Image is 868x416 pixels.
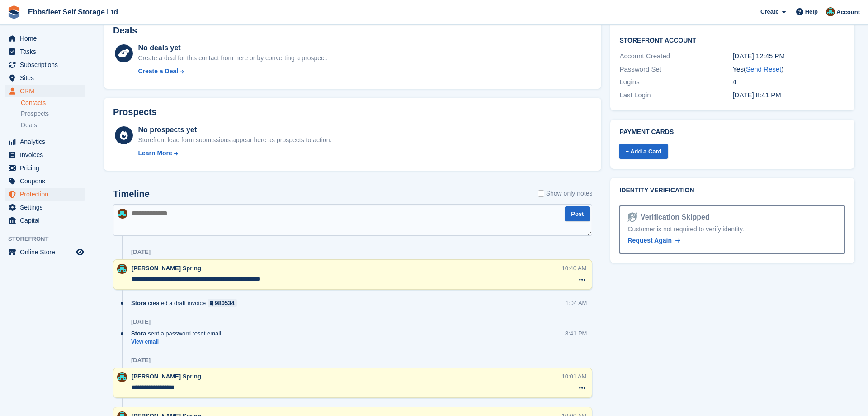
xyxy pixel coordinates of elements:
img: George Spring [118,209,127,219]
div: 4 [732,77,845,87]
span: Home [20,32,74,45]
div: Password Set [619,64,732,75]
h2: Timeline [113,189,150,199]
a: menu [5,214,85,227]
a: Request Again [627,236,680,245]
a: menu [5,45,85,58]
h2: Storefront Account [619,35,845,44]
span: Subscriptions [20,58,74,71]
span: Pricing [20,162,74,174]
div: [DATE] 12:45 PM [732,51,845,62]
span: Settings [20,201,74,214]
a: Send Reset [746,65,781,73]
a: Create a Deal [138,67,327,76]
img: Identity Verification Ready [627,212,637,222]
label: Show only notes [538,189,593,198]
a: Ebbsfleet Self Storage Ltd [24,5,122,19]
img: George Spring [117,264,127,274]
h2: Prospects [113,107,157,117]
span: Storefront [8,234,90,244]
a: menu [5,148,85,161]
button: Post [565,206,590,221]
a: menu [5,135,85,148]
div: [DATE] [131,357,151,364]
a: menu [5,188,85,201]
span: Deals [21,121,37,129]
h2: Payment cards [619,129,845,136]
span: ( ) [744,65,783,73]
a: menu [5,32,85,45]
div: Create a Deal [138,67,178,76]
span: Stora [131,299,146,307]
a: Deals [21,120,85,130]
a: menu [5,162,85,174]
div: Logins [619,77,732,87]
span: Request Again [627,237,672,244]
span: Online Store [20,246,74,258]
a: menu [5,72,85,84]
div: Yes [732,64,845,75]
a: menu [5,85,85,97]
a: menu [5,201,85,214]
img: George Spring [117,372,127,382]
div: Learn More [138,148,172,158]
div: created a draft invoice [131,299,241,307]
div: 1:04 AM [566,299,587,307]
span: Invoices [20,148,74,161]
div: Account Created [619,51,732,62]
div: Create a deal for this contact from here or by converting a prospect. [138,53,327,63]
div: [DATE] [131,249,151,256]
span: Stora [131,329,146,338]
a: Preview store [75,247,85,258]
span: Protection [20,188,74,201]
span: Capital [20,214,74,227]
a: View email [131,338,226,346]
input: Show only notes [538,189,544,198]
a: 980534 [208,299,237,307]
div: No deals yet [138,43,327,53]
div: 8:41 PM [565,329,587,338]
div: 10:01 AM [562,372,587,381]
div: Last Login [619,90,732,100]
span: [PERSON_NAME] Spring [132,265,201,272]
img: George Spring [826,7,835,16]
span: Analytics [20,135,74,148]
span: Prospects [21,110,49,118]
span: Help [805,7,818,16]
span: Account [836,8,860,17]
div: [DATE] [131,318,151,325]
div: 980534 [215,299,234,307]
a: menu [5,246,85,258]
div: sent a password reset email [131,329,226,338]
span: [PERSON_NAME] Spring [132,373,201,380]
a: Contacts [21,99,85,107]
div: Storefront lead form submissions appear here as prospects to action. [138,135,331,145]
img: stora-icon-8386f47178a22dfd0bd8f6a31ec36ba5ce8667c1dd55bd0f319d3a0aa187defe.svg [7,5,21,19]
span: Sites [20,72,74,84]
div: 10:40 AM [562,264,587,273]
div: Customer is not required to verify identity. [627,225,837,234]
span: CRM [20,85,74,97]
span: Coupons [20,175,74,187]
a: Prospects [21,109,85,119]
span: Create [760,7,778,16]
a: Learn More [138,148,331,158]
a: + Add a Card [619,144,668,159]
h2: Deals [113,25,137,36]
div: Verification Skipped [637,212,710,223]
a: menu [5,175,85,187]
span: Tasks [20,45,74,58]
a: menu [5,58,85,71]
time: 2025-10-02 19:41:40 UTC [732,91,781,99]
h2: Identity verification [619,187,845,194]
div: No prospects yet [138,124,331,135]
